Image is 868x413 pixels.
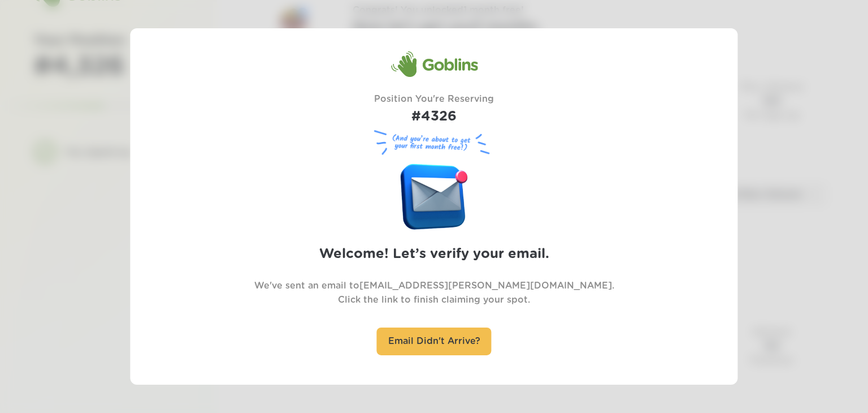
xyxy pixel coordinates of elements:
[319,244,549,265] h2: Welcome! Let’s verify your email.
[377,328,492,355] div: Email Didn't Arrive?
[374,92,494,127] div: Position You're Reserving
[369,127,499,158] figure: (And you’re about to get your first month free!)
[374,106,494,127] h1: #4326
[254,279,614,307] p: We've sent an email to [EMAIL_ADDRESS][PERSON_NAME][DOMAIN_NAME] . Click the link to finish claim...
[390,51,478,78] div: Goblins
